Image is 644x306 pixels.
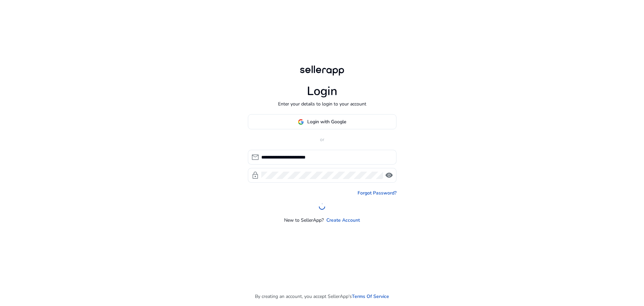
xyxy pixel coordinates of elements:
h1: Login [307,84,337,98]
p: Enter your details to login to your account [278,100,366,107]
a: Create Account [326,217,360,224]
span: mail [251,153,259,161]
p: New to SellerApp? [284,217,324,224]
button: Login with Google [248,114,396,129]
a: Terms Of Service [352,293,389,300]
img: google-logo.svg [298,119,304,125]
span: lock [251,171,259,179]
span: Login with Google [307,118,346,125]
span: visibility [385,171,393,179]
a: Forgot Password? [358,189,396,196]
p: or [248,136,396,143]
